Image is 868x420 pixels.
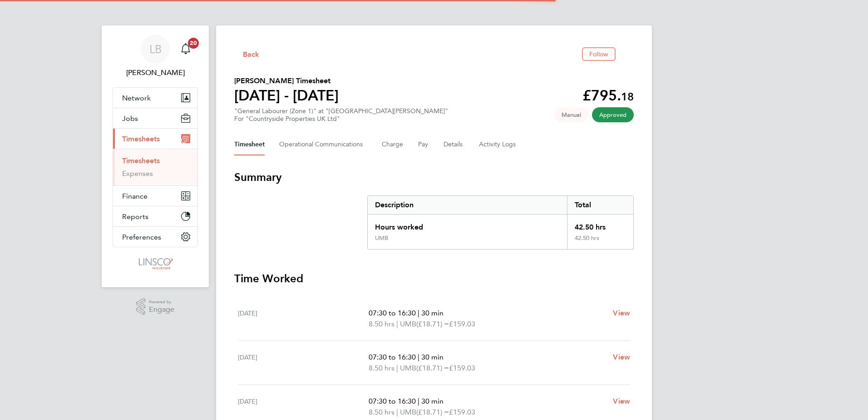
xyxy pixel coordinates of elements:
[367,195,634,250] div: Summary
[113,35,198,78] a: LB[PERSON_NAME]
[122,114,138,123] span: Jobs
[444,134,464,155] button: Details
[621,90,634,103] span: 18
[113,67,198,78] span: Lauren Butler
[582,47,616,61] button: Follow
[421,397,444,405] span: 30 min
[396,320,398,328] span: |
[234,48,260,60] button: Back
[113,129,197,149] button: Timesheets
[238,308,369,330] div: [DATE]
[613,352,630,363] a: View
[369,364,395,372] span: 8.50 hrs
[421,353,444,361] span: 30 min
[369,353,416,361] span: 07:30 to 16:30
[400,319,416,330] span: UMB
[418,134,429,155] button: Pay
[234,86,339,105] h1: [DATE] - [DATE]
[418,309,419,317] span: |
[613,309,630,317] span: View
[113,88,197,108] button: Network
[416,364,449,372] span: (£18.71) =
[122,169,153,178] a: Expenses
[613,353,630,361] span: View
[122,192,148,200] span: Finance
[234,134,265,155] button: Timesheet
[589,50,608,58] span: Follow
[418,397,419,405] span: |
[567,215,633,235] div: 42.50 hrs
[369,320,395,328] span: 8.50 hrs
[122,135,160,143] span: Timesheets
[234,115,448,123] div: For "Countryside Properties UK Ltd"
[188,38,199,49] span: 20
[592,107,634,122] span: This timesheet has been approved.
[449,320,475,328] span: £159.03
[234,75,339,86] h2: [PERSON_NAME] Timesheet
[149,298,174,306] span: Powered by
[113,256,198,271] a: Go to home page
[554,107,588,122] span: This timesheet was manually created.
[122,212,148,221] span: Reports
[149,43,162,55] span: LB
[113,149,197,185] div: Timesheets
[122,156,160,165] a: Timesheets
[613,397,630,405] span: View
[113,186,197,206] button: Finance
[400,363,416,374] span: UMB
[421,309,444,317] span: 30 min
[177,35,195,64] a: 20
[449,364,475,372] span: £159.03
[243,49,260,60] span: Back
[369,397,416,405] span: 07:30 to 16:30
[279,134,367,155] button: Operational Communications
[382,134,404,155] button: Charge
[400,407,416,418] span: UMB
[113,227,197,247] button: Preferences
[369,309,416,317] span: 07:30 to 16:30
[396,364,398,372] span: |
[416,408,449,416] span: (£18.71) =
[234,271,634,286] h3: Time Worked
[582,87,634,104] app-decimal: £795.
[122,94,151,102] span: Network
[418,353,419,361] span: |
[238,352,369,374] div: [DATE]
[613,396,630,407] a: View
[449,408,475,416] span: £159.03
[136,298,175,315] a: Powered byEngage
[567,235,633,249] div: 42.50 hrs
[136,256,174,271] img: linsco-logo-retina.png
[369,408,395,416] span: 8.50 hrs
[234,107,448,123] div: "General Labourer (Zone 1)" at "[GEOGRAPHIC_DATA][PERSON_NAME]"
[613,308,630,319] a: View
[375,235,388,242] div: UMB
[102,25,209,287] nav: Main navigation
[113,206,197,226] button: Reports
[479,134,517,155] button: Activity Logs
[368,215,567,235] div: Hours worked
[619,52,634,56] button: Timesheets Menu
[567,196,633,214] div: Total
[416,320,449,328] span: (£18.71) =
[149,306,174,314] span: Engage
[238,396,369,418] div: [DATE]
[113,108,197,128] button: Jobs
[122,233,161,241] span: Preferences
[368,196,567,214] div: Description
[234,170,634,185] h3: Summary
[396,408,398,416] span: |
